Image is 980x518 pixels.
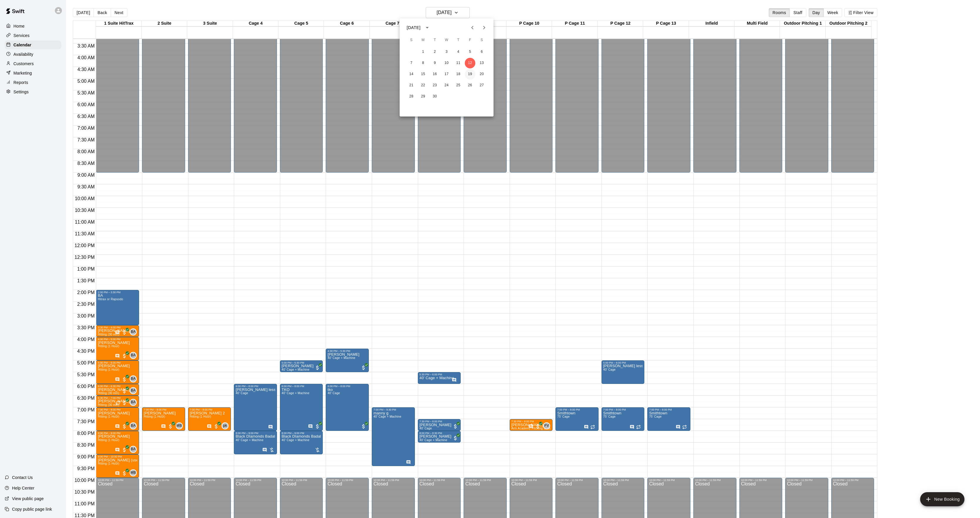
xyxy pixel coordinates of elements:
[406,80,417,91] button: 21
[453,58,464,68] button: 11
[430,69,440,80] button: 16
[418,47,428,57] button: 1
[467,22,478,33] button: Previous month
[406,58,417,68] button: 7
[453,69,464,80] button: 18
[418,91,428,102] button: 29
[453,47,464,57] button: 4
[441,58,452,68] button: 10
[453,34,464,46] span: Thursday
[430,34,440,46] span: Tuesday
[465,80,475,91] button: 26
[465,58,475,68] button: 12
[430,47,440,57] button: 2
[418,34,428,46] span: Monday
[406,91,417,102] button: 28
[477,69,487,80] button: 20
[477,34,487,46] span: Saturday
[418,69,428,80] button: 15
[465,69,475,80] button: 19
[406,69,417,80] button: 14
[441,47,452,57] button: 3
[477,47,487,57] button: 6
[477,58,487,68] button: 13
[418,80,428,91] button: 22
[430,91,440,102] button: 30
[441,80,452,91] button: 24
[430,80,440,91] button: 23
[406,34,417,46] span: Sunday
[441,69,452,80] button: 17
[453,80,464,91] button: 25
[407,25,420,31] div: [DATE]
[465,34,475,46] span: Friday
[478,22,490,33] button: Next month
[465,47,475,57] button: 5
[477,80,487,91] button: 27
[418,58,428,68] button: 8
[422,23,432,33] button: calendar view is open, switch to year view
[430,58,440,68] button: 9
[441,34,452,46] span: Wednesday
